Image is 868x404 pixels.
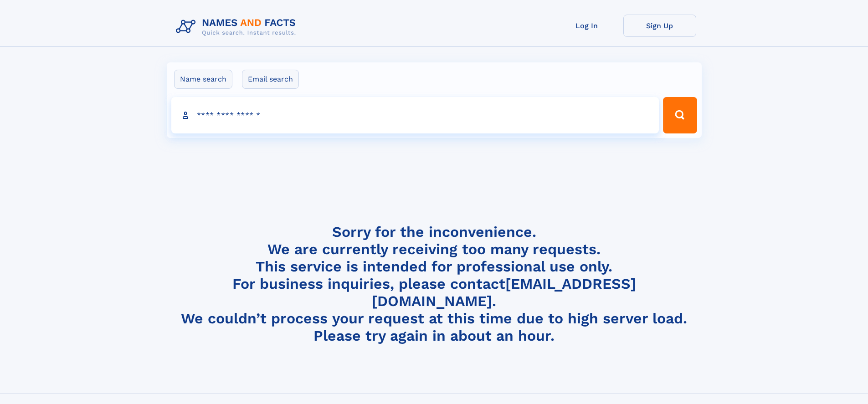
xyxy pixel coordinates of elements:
[172,223,696,345] h4: Sorry for the inconvenience. We are currently receiving too many requests. This service is intend...
[623,15,696,37] a: Sign Up
[171,97,659,133] input: search input
[174,70,232,89] label: Name search
[663,97,697,133] button: Search Button
[372,275,636,310] a: [EMAIL_ADDRESS][DOMAIN_NAME]
[172,15,303,39] img: Logo Names and Facts
[242,70,299,89] label: Email search
[550,15,623,37] a: Log In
